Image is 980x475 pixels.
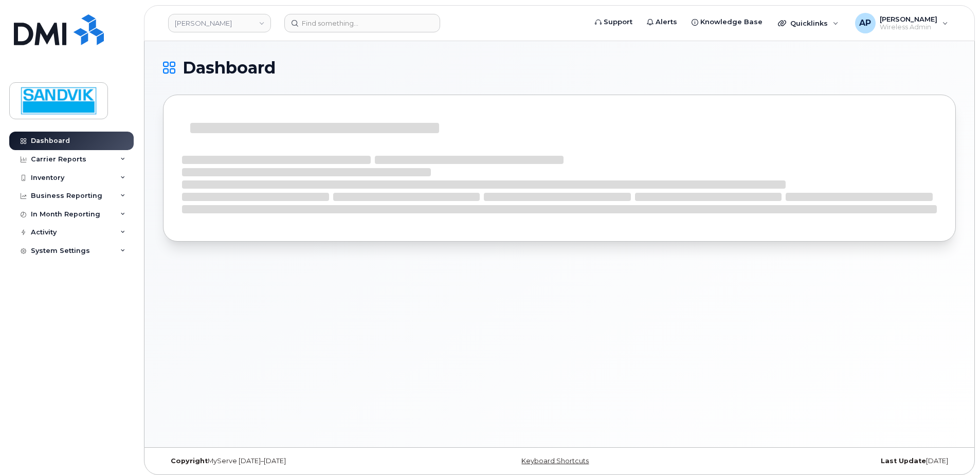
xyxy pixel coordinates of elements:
a: Keyboard Shortcuts [521,457,589,465]
strong: Last Update [881,457,926,465]
strong: Copyright [171,457,208,465]
div: [DATE] [692,457,956,465]
span: Dashboard [183,60,276,76]
div: MyServe [DATE]–[DATE] [163,457,427,465]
